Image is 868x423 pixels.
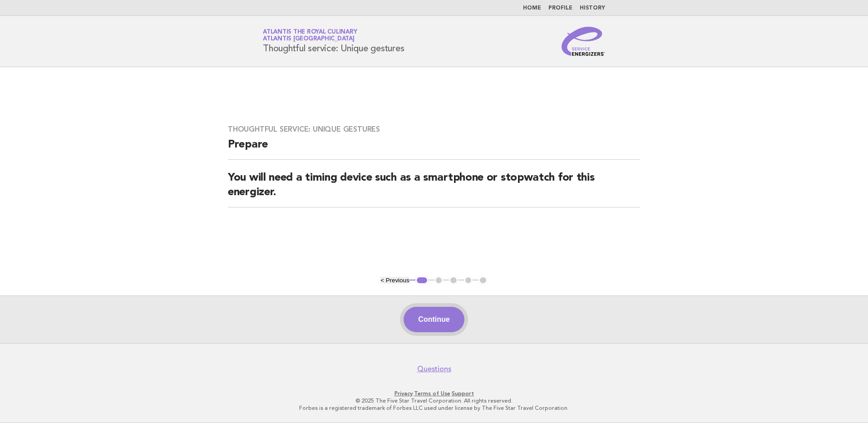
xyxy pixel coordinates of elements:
h2: Prepare [228,138,640,160]
button: Continue [404,307,464,332]
p: · · [156,390,712,397]
span: Atlantis [GEOGRAPHIC_DATA] [263,36,355,42]
a: Support [452,390,474,397]
h3: Thoughtful service: Unique gestures [228,125,640,134]
p: © 2025 The Five Star Travel Corporation. All rights reserved. [156,397,712,404]
button: < Previous [380,277,409,284]
button: 1 [415,276,429,285]
a: Profile [548,5,572,11]
h2: You will need a timing device such as a smartphone or stopwatch for this energizer. [228,171,640,207]
a: Terms of Use [414,390,450,397]
p: Forbes is a registered trademark of Forbes LLC used under license by The Five Star Travel Corpora... [156,404,712,412]
h1: Thoughtful service: Unique gestures [263,30,404,53]
a: Questions [417,364,451,374]
a: Privacy [395,390,413,397]
a: Home [523,5,541,11]
a: History [580,5,605,11]
a: Atlantis the Royal CulinaryAtlantis [GEOGRAPHIC_DATA] [263,29,357,42]
img: Service Energizers [562,27,605,56]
